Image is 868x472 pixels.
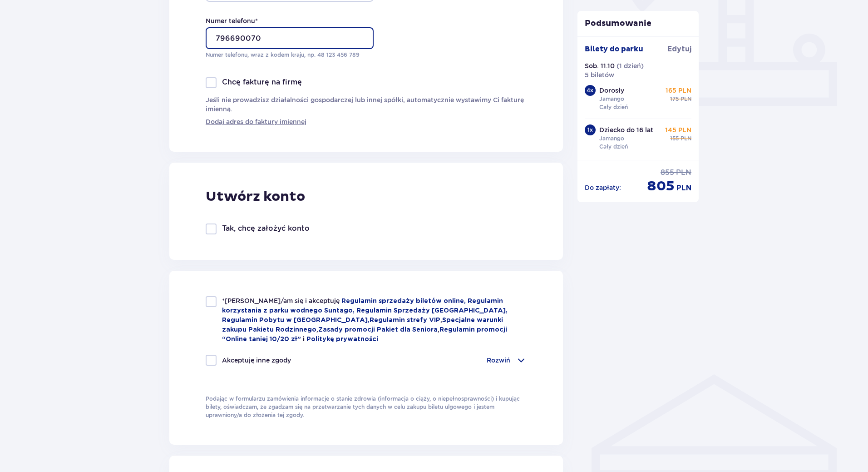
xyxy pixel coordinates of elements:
p: Numer telefonu, wraz z kodem kraju, np. 48 ​123 ​456 ​789 [206,51,374,59]
p: Jamango [599,134,624,143]
p: Bilety do parku [585,44,643,54]
input: Numer telefonu [206,27,374,49]
span: i [303,336,306,343]
p: Chcę fakturę na firmę [222,77,302,87]
p: Cały dzień [599,143,628,151]
span: PLN [681,95,691,103]
span: PLN [681,134,691,143]
label: Numer telefonu * [206,16,258,25]
span: PLN [676,183,691,193]
p: Rozwiń [487,356,510,365]
span: PLN [676,168,691,178]
a: Regulamin Pobytu w [GEOGRAPHIC_DATA], [222,317,370,323]
p: 5 biletów [585,70,614,79]
p: Tak, chcę założyć konto [222,224,310,234]
p: Utwórz konto [206,188,305,205]
p: Dziecko do 16 lat [599,125,653,134]
p: , , , [222,296,527,344]
p: Sob. 11.10 [585,61,615,70]
a: Regulamin sprzedaży biletów online, [341,298,468,304]
span: *[PERSON_NAME]/am się i akceptuję [222,297,341,304]
a: Regulamin Sprzedaży [GEOGRAPHIC_DATA], [356,308,508,314]
p: Cały dzień [599,103,628,111]
span: 155 [670,134,679,143]
a: Regulamin strefy VIP [370,317,440,323]
p: Do zapłaty : [585,183,621,192]
p: Jamango [599,95,624,103]
span: 855 [661,168,674,178]
p: Dorosły [599,86,624,95]
span: Edytuj [667,44,691,54]
div: 1 x [585,124,596,135]
div: 4 x [585,85,596,96]
a: Dodaj adres do faktury imiennej [206,117,306,126]
span: 175 [670,95,679,103]
a: Zasady promocji Pakiet dla Seniora [318,327,438,333]
p: Podsumowanie [577,18,699,29]
a: Politykę prywatności [306,336,378,343]
p: Podając w formularzu zamówienia informacje o stanie zdrowia (informacja o ciąży, o niepełnosprawn... [206,395,527,419]
p: 165 PLN [666,86,691,95]
p: Akceptuję inne zgody [222,356,291,365]
p: 145 PLN [665,125,691,134]
p: Jeśli nie prowadzisz działalności gospodarczej lub innej spółki, automatycznie wystawimy Ci faktu... [206,95,527,114]
span: 805 [647,178,675,195]
p: ( 1 dzień ) [616,61,644,70]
